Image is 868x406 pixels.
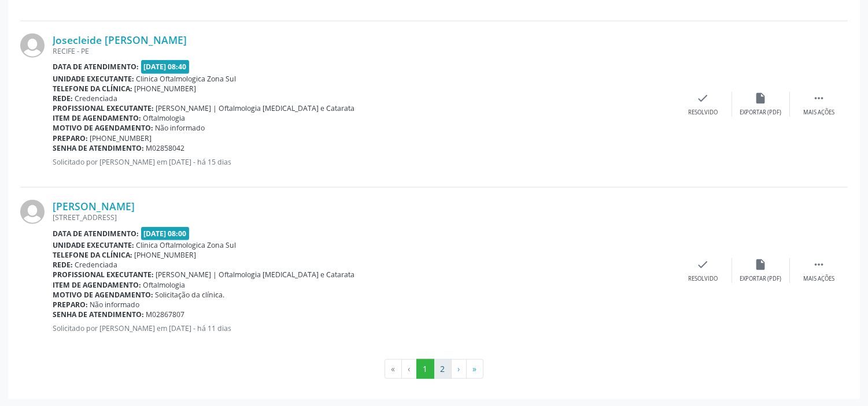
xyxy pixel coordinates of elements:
div: Exportar (PDF) [740,275,782,283]
span: M02867807 [146,310,185,319]
div: Exportar (PDF) [740,109,782,117]
span: [PERSON_NAME] | Oftalmologia [MEDICAL_DATA] e Catarata [156,270,355,280]
i: insert_drive_file [755,92,767,105]
img: img [20,33,45,58]
div: Mais ações [803,275,834,283]
span: [DATE] 08:40 [141,60,190,73]
b: Unidade executante: [53,240,134,250]
span: [PHONE_NUMBER] [135,84,197,94]
b: Profissional executante: [53,270,154,280]
img: img [20,200,45,224]
ul: Pagination [20,359,848,379]
b: Motivo de agendamento: [53,290,153,300]
b: Motivo de agendamento: [53,123,153,133]
span: Solicitação da clínica. [156,290,225,300]
a: [PERSON_NAME] [53,200,135,213]
span: [PHONE_NUMBER] [90,133,152,143]
span: Credenciada [75,94,118,103]
span: [PERSON_NAME] | Oftalmologia [MEDICAL_DATA] e Catarata [156,103,355,113]
a: Josecleide [PERSON_NAME] [53,33,187,46]
span: [PHONE_NUMBER] [135,250,197,260]
span: Credenciada [75,260,118,270]
div: [STREET_ADDRESS] [53,213,674,222]
b: Telefone da clínica: [53,250,132,260]
button: Go to page 2 [434,359,452,379]
b: Item de agendamento: [53,280,141,290]
div: Resolvido [688,275,718,283]
span: Clinica Oftalmologica Zona Sul [136,240,237,250]
b: Rede: [53,260,73,270]
b: Preparo: [53,300,88,310]
button: Go to last page [466,359,483,379]
i: check [697,258,710,271]
b: Item de agendamento: [53,113,141,123]
div: Mais ações [803,109,834,117]
p: Solicitado por [PERSON_NAME] em [DATE] - há 11 dias [53,323,674,333]
span: Oftalmologia [143,280,186,290]
b: Profissional executante: [53,103,154,113]
span: [DATE] 08:00 [141,227,190,240]
span: Não informado [156,123,205,133]
b: Senha de atendimento: [53,310,144,319]
b: Rede: [53,94,73,103]
span: Oftalmologia [143,113,186,123]
b: Telefone da clínica: [53,84,132,94]
span: M02858042 [146,143,185,153]
button: Go to next page [451,359,467,379]
b: Preparo: [53,133,88,143]
i: check [697,92,710,105]
span: Clinica Oftalmologica Zona Sul [136,74,237,84]
div: RECIFE - PE [53,46,674,56]
p: Solicitado por [PERSON_NAME] em [DATE] - há 15 dias [53,157,674,167]
i:  [812,92,825,105]
i: insert_drive_file [755,258,767,271]
b: Senha de atendimento: [53,143,144,153]
b: Data de atendimento: [53,62,139,72]
span: Não informado [90,300,140,310]
i:  [812,258,825,271]
b: Data de atendimento: [53,229,139,239]
div: Resolvido [688,109,718,117]
b: Unidade executante: [53,74,134,84]
button: Go to page 1 [416,359,434,379]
